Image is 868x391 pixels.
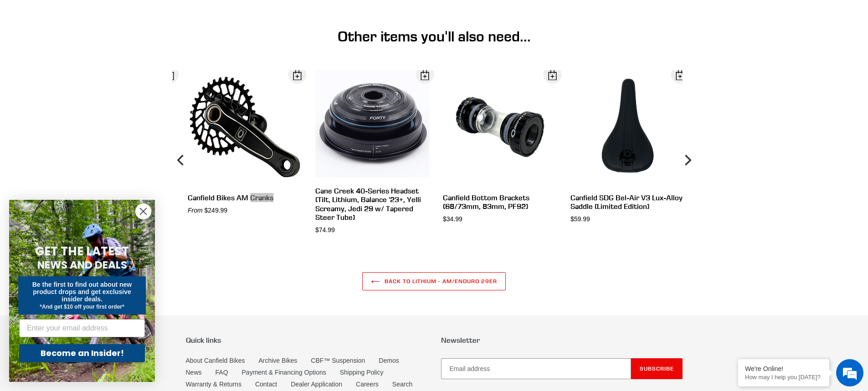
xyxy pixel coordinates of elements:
a: Archive Bikes [258,357,297,364]
a: News [186,369,202,376]
button: Previous [172,70,190,250]
a: About Canfield Bikes [186,357,245,364]
input: Email address [441,358,631,379]
img: d_696896380_company_1647369064580_696896380 [29,46,52,68]
a: Contact [255,381,277,388]
a: Canfield Bikes AM Cranks From $249.99 Open Dialog Canfield Bikes AM Cranks [188,70,302,215]
a: Warranty & Returns [186,381,241,388]
span: Subscribe [640,365,674,372]
a: Back to LITHIUM - AM/Enduro 29er [362,272,506,290]
div: We're Online! [745,365,822,372]
button: Become an Insider! [19,344,145,362]
span: *And get $10 off your first order* [40,304,124,310]
a: Shipping Policy [340,369,384,376]
span: We're online! [53,115,126,207]
button: Next [678,70,696,250]
a: Demos [379,357,399,364]
textarea: Type your message and hit 'Enter' [5,249,174,280]
div: Navigation go back [10,50,24,64]
span: GET THE LATEST [35,243,129,259]
a: Dealer Application [291,381,342,388]
a: Careers [356,381,379,388]
a: CBF™ Suspension [311,357,365,364]
input: Enter your email address [19,319,145,337]
button: Close dialog [135,203,151,219]
a: Search [392,381,412,388]
a: Payment & Financing Options [242,369,326,376]
div: Minimize live chat window [149,5,171,26]
button: Subscribe [631,358,683,379]
a: FAQ [216,369,228,376]
span: NEWS AND DEALS [37,258,127,272]
p: Quick links [186,336,427,345]
div: Chat with us now [61,51,167,63]
span: Be the first to find out about new product drops and get exclusive insider deals. [32,281,132,303]
p: How may I help you today? [745,374,822,381]
h1: Other items you'll also need... [186,28,683,45]
p: Newsletter [441,336,683,345]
